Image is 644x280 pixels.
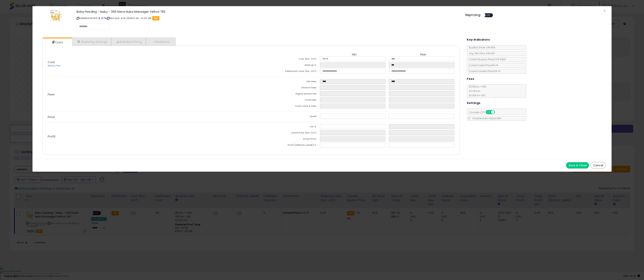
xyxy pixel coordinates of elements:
[467,64,498,67] span: Current Listed Price: £14.74
[45,93,251,96] p: Fees
[467,76,474,81] h5: Fees
[251,97,320,104] td: Total Fees
[251,104,320,110] td: Total Costs & Fees
[471,117,501,120] span: Disable Auto-Adjust Min
[45,115,251,119] p: Price
[101,17,103,20] a: All offer listings
[152,16,160,20] span: FBA
[467,70,500,73] span: Current Landed Price: £14.74
[251,85,320,91] td: Amazon Fees
[98,17,100,20] a: BuyBox page
[465,13,481,17] h5: Repricing:
[566,162,589,169] button: Save & Close
[485,14,492,17] span: OFF
[251,69,320,75] td: Additional Costs (Exc. VAT)
[486,110,491,114] span: ON
[467,85,486,97] span: 8.00 % for <= £10
[320,53,389,56] th: Min
[111,38,146,46] a: Business Pricing
[104,17,106,20] a: Your listing only
[251,91,320,97] td: Digital Service Fee
[77,15,459,21] p: ASIN: B01LYHTATF | SKU: uk.ih-4.74-250813-SS--12.28-VA1
[467,94,485,97] span: 15.00 % for > £10
[251,130,320,136] td: Listed Price (Exc. VAT)
[494,58,506,61] span: £7.19
[77,10,459,13] h3: Baby Feeding - Nuby - 360 Nana Nubs Massager Yellow 782
[467,37,490,42] h5: Key Indicators
[467,52,495,55] span: Avg. Win Price 24h: N/A
[43,38,72,46] a: Costs
[251,79,320,85] td: FBA Fees
[251,143,320,149] td: Profit [PERSON_NAME] %
[251,124,320,130] td: Vat %
[467,58,506,61] span: Current Buybox Price:
[251,56,320,63] td: Cost (Exc. VAT)
[50,10,62,22] img: 418vKRWugpL._SL60_.jpg
[146,38,175,46] a: Analytics
[467,46,495,49] span: BuyBox Share 24h: N/A
[467,101,480,106] h5: Settings
[48,64,61,67] a: Markup Tiers
[251,63,320,69] td: Mark up %
[467,89,480,93] span: £0.25 min
[251,136,320,143] td: Gross Profit
[45,135,251,138] p: Profit
[45,61,251,67] p: Cost
[603,8,606,14] span: ×
[389,53,458,56] th: Max
[72,38,111,46] a: Repricing Settings
[467,111,500,114] span: Consider CPT:
[494,110,500,114] span: OFF
[500,58,506,61] span: ( FBA )
[251,114,320,120] td: Listed
[591,162,606,169] button: Cancel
